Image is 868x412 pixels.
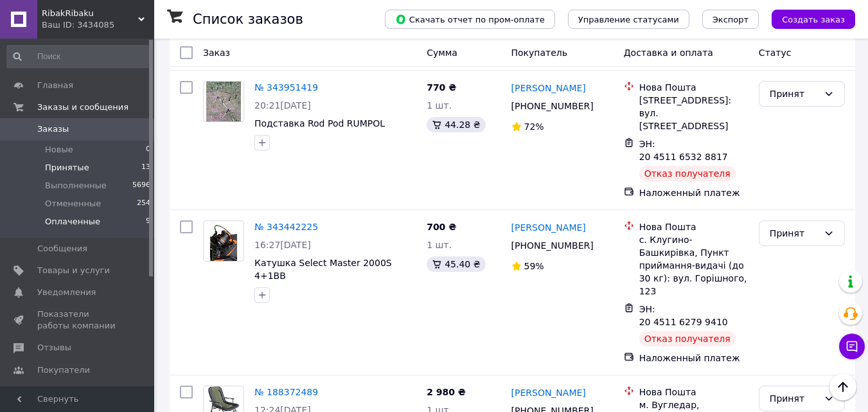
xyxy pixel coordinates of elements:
[254,100,311,111] span: 20:21[DATE]
[146,216,150,228] span: 9
[624,48,713,58] span: Доставка и оплата
[770,226,819,240] div: Принят
[524,121,544,132] span: 72%
[203,220,244,262] a: Фото товару
[427,240,452,250] span: 1 шт.
[639,94,748,132] div: [STREET_ADDRESS]: вул. [STREET_ADDRESS]
[45,144,73,156] span: Новые
[37,364,90,376] span: Покупатели
[45,198,101,210] span: Отмененные
[639,386,748,399] div: Нова Пошта
[427,82,456,93] span: 770 ₴
[254,82,318,93] a: № 343951419
[829,373,856,400] button: Наверх
[639,166,736,181] div: Отказ получателя
[759,48,792,58] span: Статус
[511,48,568,58] span: Покупатель
[37,265,110,276] span: Товары и услуги
[702,10,759,29] button: Экспорт
[193,12,303,27] h1: Список заказов
[427,387,466,397] span: 2 980 ₴
[427,117,485,132] div: 44.28 ₴
[427,222,456,232] span: 700 ₴
[509,237,596,255] div: [PHONE_NUMBER]
[210,221,238,261] img: Фото товару
[639,220,748,233] div: Нова Пошта
[37,123,69,135] span: Заказы
[639,186,748,199] div: Наложенный платеж
[639,233,748,298] div: с. Клугино-Башкирівка, Пункт приймання-видачі (до 30 кг): вул. Горішного, 123
[427,48,457,58] span: Сумма
[37,80,73,91] span: Главная
[141,162,150,174] span: 13
[254,258,392,281] a: Катушка Select Master 2000S 4+1BB
[45,216,100,228] span: Оплаченные
[395,13,545,25] span: Скачать отчет по пром-оплате
[782,15,845,24] span: Создать заказ
[639,352,748,364] div: Наложенный платеж
[511,221,586,234] a: [PERSON_NAME]
[254,118,385,129] a: Подставка Rod Pod RUMPOL
[37,102,128,113] span: Заказы и сообщения
[639,304,728,327] span: ЭН: 20 4511 6279 9410
[578,15,679,24] span: Управление статусами
[524,261,544,271] span: 59%
[639,331,736,346] div: Отказ получателя
[254,222,318,232] a: № 343442225
[385,10,555,29] button: Скачать отчет по пром-оплате
[37,342,71,354] span: Отзывы
[132,180,150,192] span: 5696
[770,87,819,101] div: Принят
[511,386,586,399] a: [PERSON_NAME]
[137,198,150,210] span: 254
[568,10,689,29] button: Управление статусами
[42,19,154,31] div: Ваш ID: 3434085
[37,287,96,298] span: Уведомления
[254,387,318,397] a: № 188372489
[839,334,865,359] button: Чат с покупателем
[427,100,452,111] span: 1 шт.
[759,13,855,24] a: Создать заказ
[713,15,748,24] span: Экспорт
[509,97,596,115] div: [PHONE_NUMBER]
[146,144,150,156] span: 0
[770,391,819,406] div: Принят
[203,81,244,122] a: Фото товару
[37,309,119,332] span: Показатели работы компании
[37,243,87,255] span: Сообщения
[639,81,748,94] div: Нова Пошта
[511,82,586,94] a: [PERSON_NAME]
[639,139,728,162] span: ЭН: 20 4511 6532 8817
[6,45,152,68] input: Поиск
[254,240,311,250] span: 16:27[DATE]
[427,256,485,272] div: 45.40 ₴
[42,8,138,19] span: RibakRibaku
[45,180,107,192] span: Выполненные
[772,10,855,29] button: Создать заказ
[206,82,241,121] img: Фото товару
[45,162,89,174] span: Принятые
[203,48,230,58] span: Заказ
